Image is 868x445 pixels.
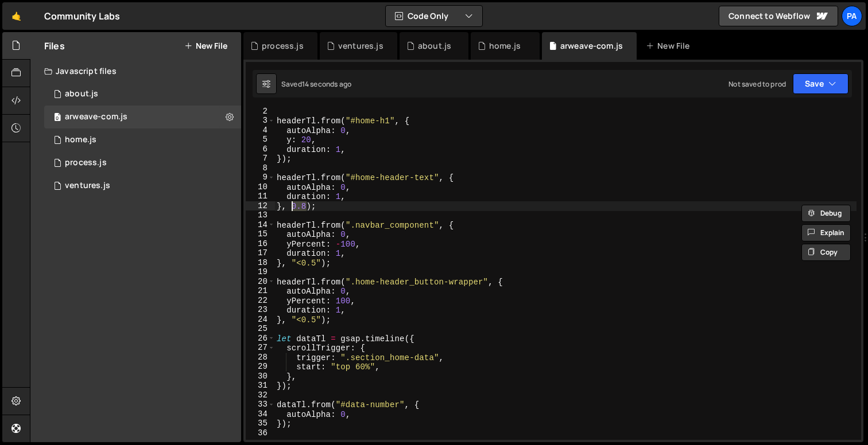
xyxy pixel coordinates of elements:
[386,6,482,26] button: Code Only
[246,192,275,201] div: 11
[801,244,851,261] button: Copy
[2,2,30,30] a: 🤙
[418,40,451,52] div: about.js
[246,305,275,315] div: 23
[65,135,96,145] div: home.js
[246,419,275,428] div: 35
[842,6,862,26] a: Pa
[246,210,275,220] div: 13
[560,40,623,52] div: arweave-com.js
[54,114,61,123] span: 0
[246,116,275,126] div: 3
[246,173,275,182] div: 9
[30,60,241,83] div: Javascript files
[646,40,694,52] div: New File
[65,181,110,191] div: ventures.js
[246,315,275,325] div: 24
[246,296,275,306] div: 22
[246,409,275,419] div: 34
[246,163,275,173] div: 8
[246,372,275,381] div: 30
[246,286,275,296] div: 21
[719,6,838,26] a: Connect to Webflow
[246,353,275,362] div: 28
[246,267,275,277] div: 19
[246,182,275,192] div: 10
[246,126,275,135] div: 4
[246,381,275,391] div: 31
[246,248,275,258] div: 17
[302,79,351,89] div: 14 seconds ago
[793,73,848,94] button: Save
[246,362,275,372] div: 29
[246,135,275,145] div: 5
[728,79,786,89] div: Not saved to prod
[801,205,851,222] button: Debug
[246,201,275,211] div: 12
[262,40,304,52] div: process.js
[246,428,275,438] div: 36
[44,106,245,128] div: 9718/45685.js
[246,107,275,116] div: 2
[246,391,275,400] div: 32
[246,334,275,343] div: 26
[246,324,275,334] div: 25
[44,9,120,23] div: Community Labs
[65,158,107,168] div: process.js
[44,83,245,106] div: 9718/21358.js
[44,151,245,174] div: 9718/21360.js
[338,40,383,52] div: ventures.js
[246,220,275,230] div: 14
[246,229,275,239] div: 15
[801,224,851,241] button: Explain
[246,258,275,268] div: 18
[246,343,275,353] div: 27
[65,89,98,99] div: about.js
[184,41,227,50] button: New File
[44,174,245,197] div: 9718/21357.js
[246,154,275,163] div: 7
[44,40,65,52] h2: Files
[246,145,275,154] div: 6
[489,40,521,52] div: home.js
[281,79,351,89] div: Saved
[246,277,275,287] div: 20
[44,128,245,151] div: 9718/21355.js
[246,239,275,249] div: 16
[65,112,127,122] div: arweave-com.js
[246,400,275,409] div: 33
